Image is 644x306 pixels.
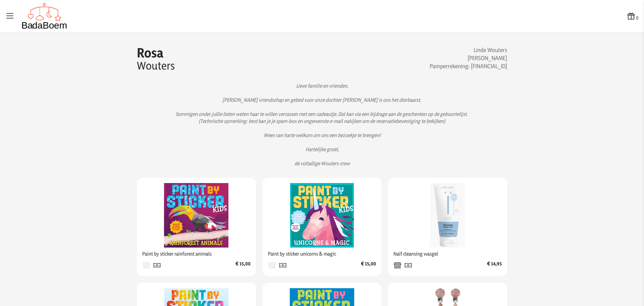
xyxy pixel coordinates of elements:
p: Rosa [137,46,322,59]
h3: Pamperrekening: [FINANCIAL_ID] [322,62,507,70]
span: € 15,00 [361,260,376,271]
h3: Linde Wouters [322,46,507,54]
p: Wouters [137,59,322,72]
img: Naïf cleansing wasgel [416,183,480,248]
span: € 14,95 [487,260,502,271]
span: Paint by sticker rainforest animals [142,248,251,260]
span: Naïf cleansing wasgel [393,248,502,260]
p: Lieve familie en vrienden, [PERSON_NAME] vriendschap en gebed voor onze dochter [PERSON_NAME] is ... [148,82,496,167]
h3: [PERSON_NAME] [322,54,507,62]
span: Paint by sticker unicorns & magic [268,248,376,260]
button: 0 [627,11,639,21]
img: Badaboem [21,3,67,30]
img: Paint by sticker unicorns & magic [290,183,354,248]
span: € 15,00 [235,260,251,271]
img: Paint by sticker rainforest animals [164,183,228,248]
